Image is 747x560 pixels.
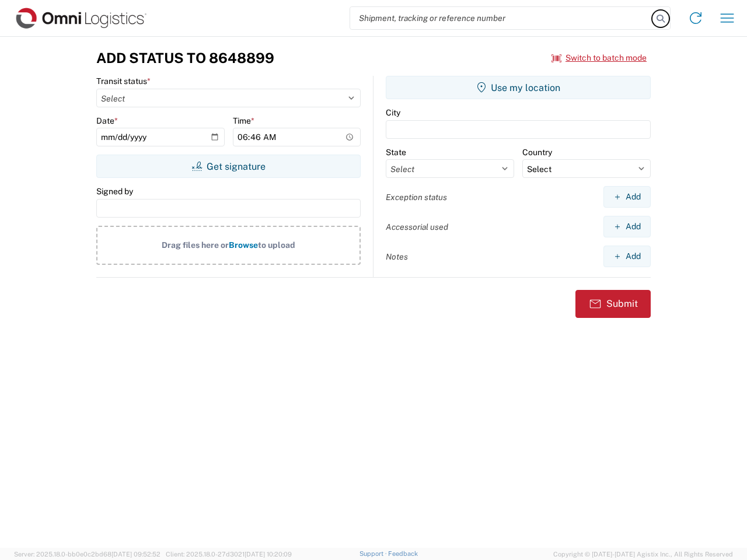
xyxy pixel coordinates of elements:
[575,290,651,318] button: Submit
[522,147,552,157] label: Country
[162,240,229,250] span: Drag files here or
[233,116,254,126] label: Time
[14,551,160,558] span: Server: 2025.18.0-bb0e0c2bd68
[553,549,733,559] span: Copyright © [DATE]-[DATE] Agistix Inc., All Rights Reserved
[388,550,418,557] a: Feedback
[96,116,118,126] label: Date
[603,246,651,267] button: Add
[96,76,151,86] label: Transit status
[551,48,647,68] button: Switch to batch mode
[350,7,652,29] input: Shipment, tracking or reference number
[359,550,389,557] a: Support
[386,107,400,118] label: City
[386,76,651,99] button: Use my location
[386,251,408,262] label: Notes
[258,240,295,250] span: to upload
[96,186,133,197] label: Signed by
[603,216,651,237] button: Add
[386,147,406,157] label: State
[245,551,292,558] span: [DATE] 10:20:09
[96,50,274,66] h3: Add Status to 8648899
[386,192,447,202] label: Exception status
[166,551,292,558] span: Client: 2025.18.0-27d3021
[229,240,258,250] span: Browse
[386,222,448,232] label: Accessorial used
[111,551,160,558] span: [DATE] 09:52:52
[96,155,361,178] button: Get signature
[603,186,651,208] button: Add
